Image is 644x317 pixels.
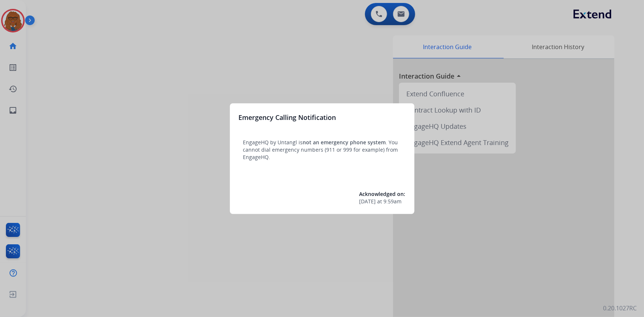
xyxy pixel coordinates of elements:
[603,304,637,313] p: 0.20.1027RC
[384,198,402,205] span: 9:59am
[303,139,386,146] span: not an emergency phone system
[243,139,401,161] p: EngageHQ by Untangl is . You cannot dial emergency numbers (911 or 999 for example) from EngageHQ.
[359,190,406,197] span: Acknowledged on:
[359,198,406,205] div: at
[239,112,336,123] h3: Emergency Calling Notification
[359,198,376,205] span: [DATE]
